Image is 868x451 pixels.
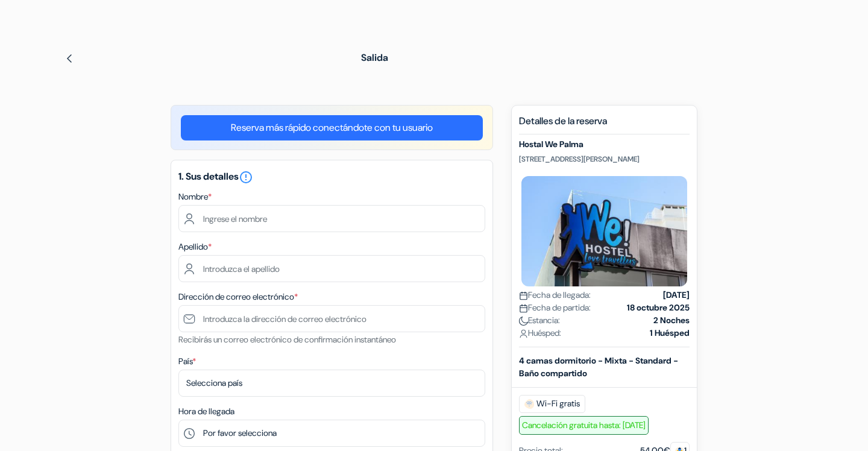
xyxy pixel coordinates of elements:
[178,191,212,203] label: Nombre
[178,405,234,418] label: Hora de llegada
[178,334,396,345] small: Recibirás un correo electrónico de confirmación instantáneo
[524,399,534,409] img: free_wifi.svg
[519,329,528,338] img: user_icon.svg
[178,291,298,303] label: Dirección de correo electrónico
[663,289,690,301] strong: [DATE]
[519,291,528,300] img: calendar.svg
[178,355,196,368] label: País
[361,51,388,64] span: Salida
[519,314,560,327] span: Estancia:
[519,139,690,150] h5: Hostal We Palma
[519,416,649,435] span: Cancelación gratuita hasta: [DATE]
[519,327,561,339] span: Huésped:
[519,289,591,301] span: Fecha de llegada:
[519,154,690,164] p: [STREET_ADDRESS][PERSON_NAME]
[178,205,485,232] input: Ingrese el nombre
[178,305,485,332] input: Introduzca la dirección de correo electrónico
[519,115,690,134] h5: Detalles de la reserva
[178,255,485,282] input: Introduzca el apellido
[239,170,253,183] a: error_outline
[519,395,585,413] span: Wi-Fi gratis
[519,355,678,379] b: 4 camas dormitorio - Mixta - Standard - Baño compartido
[178,241,212,253] label: Apellido
[239,170,253,184] i: error_outline
[181,115,483,140] a: Reserva más rápido conectándote con tu usuario
[627,301,690,314] strong: 18 octubre 2025
[64,54,74,63] img: left_arrow.svg
[519,301,591,314] span: Fecha de partida:
[519,304,528,313] img: calendar.svg
[178,170,485,184] h5: 1. Sus detalles
[650,327,690,339] strong: 1 Huésped
[519,317,528,326] img: moon.svg
[653,314,690,327] strong: 2 Noches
